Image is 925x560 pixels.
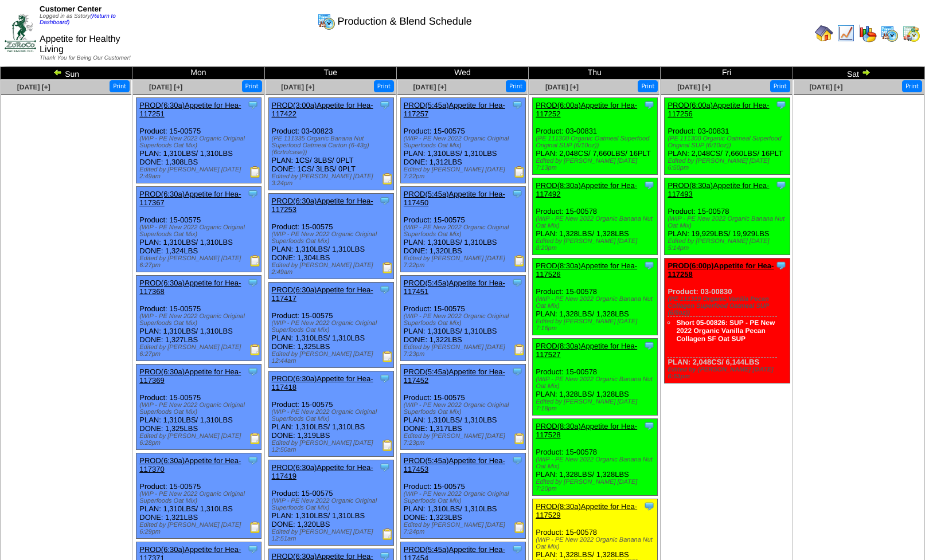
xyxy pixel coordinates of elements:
[809,83,842,91] a: [DATE] [+]
[676,319,775,343] a: Short 05-00826: SUP - PE New 2022 Organic Vanilla Pecan Collagen SF Oat SUP
[837,24,855,42] img: line_graph.gif
[382,351,393,362] img: Production Report
[40,34,120,54] span: Appetite for Healthy Living
[379,461,391,473] img: Tooltip
[136,187,262,272] div: Product: 15-00575 PLAN: 1,310LBS / 1,310LBS DONE: 1,324LBS
[317,12,335,30] img: calendarprod.gif
[512,366,523,377] img: Tooltip
[149,83,182,91] a: [DATE] [+]
[858,24,877,42] img: graph.gif
[643,99,655,111] img: Tooltip
[400,98,525,183] div: Product: 15-00575 PLAN: 1,310LBS / 1,310LBS DONE: 1,312LBS
[379,284,391,295] img: Tooltip
[404,190,505,207] a: PROD(5:45a)Appetite for Hea-117450
[139,279,241,296] a: PROD(6:30a)Appetite for Hea-117368
[264,67,396,80] td: Tue
[512,99,523,111] img: Tooltip
[272,101,373,118] a: PROD(3:00a)Appetite for Hea-117422
[514,255,525,267] img: Production Report
[512,277,523,288] img: Tooltip
[247,543,259,555] img: Tooltip
[136,276,262,361] div: Product: 15-00575 PLAN: 1,310LBS / 1,310LBS DONE: 1,327LBS
[404,313,525,327] div: (WIP - PE New 2022 Organic Original Superfoods Oat Mix)
[272,498,393,511] div: (WIP - PE New 2022 Organic Original Superfoods Oat Mix)
[404,279,505,296] a: PROD(5:45a)Appetite for Hea-117451
[536,422,637,439] a: PROD(8:30a)Appetite for Hea-117528
[400,276,525,361] div: Product: 15-00575 PLAN: 1,310LBS / 1,310LBS DONE: 1,322LBS
[404,367,505,385] a: PROD(5:45a)Appetite for Hea-117452
[247,455,259,466] img: Tooltip
[775,260,787,271] img: Tooltip
[770,80,790,92] button: Print
[247,188,259,199] img: Tooltip
[272,135,393,156] div: (PE 111335 Organic Banana Nut Superfood Oatmeal Carton (6-43g)(6crtn/case))
[665,178,790,255] div: Product: 15-00578 PLAN: 19,929LBS / 19,929LBS
[139,224,261,238] div: (WIP - PE New 2022 Organic Original Superfoods Oat Mix)
[533,178,658,255] div: Product: 15-00578 PLAN: 1,328LBS / 1,328LBS
[247,99,259,111] img: Tooltip
[514,166,525,178] img: Production Report
[247,277,259,288] img: Tooltip
[668,261,774,279] a: PROD(6:00p)Appetite for Hea-117258
[5,14,36,52] img: ZoRoCo_Logo(Green%26Foil)%20jpg.webp
[338,15,472,28] span: Production & Blend Schedule
[536,502,637,519] a: PROD(8:30a)Appetite for Hea-117529
[17,83,50,91] a: [DATE] [+]
[643,340,655,351] img: Tooltip
[382,173,393,185] img: Production Report
[815,24,833,42] img: home.gif
[139,313,261,327] div: (WIP - PE New 2022 Organic Original Superfoods Oat Mix)
[404,344,525,358] div: Edited by [PERSON_NAME] [DATE] 7:23pm
[136,365,262,450] div: Product: 15-00575 PLAN: 1,310LBS / 1,310LBS DONE: 1,325LBS
[374,80,394,92] button: Print
[643,179,655,191] img: Tooltip
[514,433,525,444] img: Production Report
[514,344,525,355] img: Production Report
[533,98,658,175] div: Product: 03-00831 PLAN: 2,048CS / 7,660LBS / 16PLT
[536,318,657,332] div: Edited by [PERSON_NAME] [DATE] 7:16pm
[643,260,655,271] img: Tooltip
[272,231,393,245] div: (WIP - PE New 2022 Organic Original Superfoods Oat Mix)
[249,344,261,355] img: Production Report
[272,320,393,334] div: (WIP - PE New 2022 Organic Original Superfoods Oat Mix)
[668,135,789,149] div: (PE 111300 Organic Oatmeal Superfood Original SUP (6/10oz))
[512,455,523,466] img: Tooltip
[638,80,658,92] button: Print
[249,166,261,178] img: Production Report
[775,99,787,111] img: Tooltip
[533,339,658,416] div: Product: 15-00578 PLAN: 1,328LBS / 1,328LBS
[536,238,657,252] div: Edited by [PERSON_NAME] [DATE] 8:20pm
[268,460,393,546] div: Product: 15-00575 PLAN: 1,310LBS / 1,310LBS DONE: 1,320LBS
[536,158,657,171] div: Edited by [PERSON_NAME] [DATE] 7:13pm
[514,522,525,533] img: Production Report
[139,456,241,473] a: PROD(6:30a)Appetite for Hea-117370
[249,522,261,533] img: Production Report
[379,195,391,206] img: Tooltip
[272,197,373,214] a: PROD(6:30a)Appetite for Hea-117253
[668,296,789,316] div: (PE 111319 Organic Vanilla Pecan Collagen Superfood Oatmeal SUP (6/8oz))
[139,101,241,118] a: PROD(6:30a)Appetite for Hea-117251
[139,166,261,180] div: Edited by [PERSON_NAME] [DATE] 2:49am
[668,181,769,198] a: PROD(8:30a)Appetite for Hea-117493
[413,83,447,91] span: [DATE] [+]
[536,479,657,492] div: Edited by [PERSON_NAME] [DATE] 7:20pm
[139,190,241,207] a: PROD(6:30a)Appetite for Hea-117367
[775,179,787,191] img: Tooltip
[404,101,505,118] a: PROD(5:45a)Appetite for Hea-117257
[139,522,261,535] div: Edited by [PERSON_NAME] [DATE] 6:29pm
[536,342,637,359] a: PROD(8:30a)Appetite for Hea-117527
[536,398,657,412] div: Edited by [PERSON_NAME] [DATE] 7:18pm
[249,433,261,444] img: Production Report
[665,259,790,383] div: Product: 03-00830 PLAN: 2,048CS / 6,144LBS
[382,440,393,451] img: Production Report
[132,67,264,80] td: Mon
[136,98,262,183] div: Product: 15-00575 PLAN: 1,310LBS / 1,310LBS DONE: 1,308LBS
[404,433,525,447] div: Edited by [PERSON_NAME] [DATE] 7:23pm
[668,158,789,171] div: Edited by [PERSON_NAME] [DATE] 6:50pm
[880,24,899,42] img: calendarprod.gif
[40,13,116,26] a: (Return to Dashboard)
[643,500,655,512] img: Tooltip
[545,83,579,91] span: [DATE] [+]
